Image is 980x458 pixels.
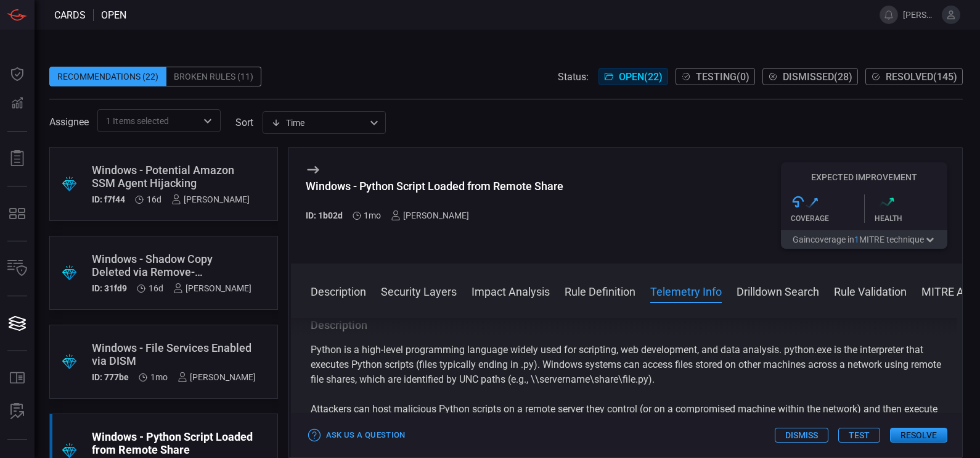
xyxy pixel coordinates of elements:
[92,341,256,367] div: Windows - File Services Enabled via DISM
[2,144,32,173] button: Reports
[235,117,253,128] label: sort
[147,194,161,204] span: Jul 27, 2025 10:12 AM
[106,115,169,127] span: 1 Items selected
[886,71,957,83] span: Resolved ( 145 )
[271,117,366,129] div: Time
[306,210,343,220] h5: ID: 1b02d
[598,68,668,85] button: Open(22)
[311,402,943,446] p: Attackers can host malicious Python scripts on a remote server they control (or on a compromised ...
[101,9,126,21] span: open
[178,372,256,382] div: [PERSON_NAME]
[311,283,366,298] button: Description
[781,230,947,249] button: Gaincoverage in1MITRE technique
[472,283,550,298] button: Impact Analysis
[49,67,166,86] div: Recommendations (22)
[783,71,852,83] span: Dismissed ( 28 )
[2,199,32,228] button: MITRE - Detection Posture
[619,71,663,83] span: Open ( 22 )
[650,283,722,298] button: Telemetry Info
[890,428,947,443] button: Resolve
[854,235,859,244] span: 1
[199,112,216,130] button: Open
[762,68,858,85] button: Dismissed(28)
[92,252,251,278] div: Windows - Shadow Copy Deleted via Remove-CimInstance
[92,283,127,293] h5: ID: 31fd9
[306,426,409,445] button: Ask Us a Question
[54,9,86,21] span: Cards
[2,254,32,283] button: Inventory
[150,372,168,382] span: Jul 06, 2025 8:47 AM
[92,194,125,204] h5: ID: f7f44
[92,164,250,189] div: Windows - Potential Amazon SSM Agent Hijacking
[903,10,937,20] span: [PERSON_NAME].[PERSON_NAME]
[173,283,251,293] div: [PERSON_NAME]
[171,194,250,204] div: [PERSON_NAME]
[311,343,943,387] p: Python is a high-level programming language widely used for scripting, web development, and data ...
[381,283,457,298] button: Security Layers
[696,71,749,83] span: Testing ( 0 )
[865,68,963,85] button: Resolved(145)
[737,283,819,298] button: Drilldown Search
[49,116,89,128] span: Assignee
[364,210,381,220] span: Jun 29, 2025 10:25 AM
[2,397,32,427] button: ALERT ANALYSIS
[92,372,129,382] h5: ID: 777be
[565,283,635,298] button: Rule Definition
[2,89,32,119] button: Detections
[2,59,32,89] button: Dashboard
[838,428,880,443] button: Test
[676,68,755,85] button: Testing(0)
[391,210,469,220] div: [PERSON_NAME]
[875,214,948,223] div: Health
[2,309,32,338] button: Cards
[306,180,563,193] div: Windows - Python Script Loaded from Remote Share
[791,214,864,223] div: Coverage
[775,428,828,443] button: Dismiss
[558,71,589,83] span: Status:
[781,172,947,182] h5: Expected Improvement
[166,67,261,86] div: Broken Rules (11)
[2,364,32,393] button: Rule Catalog
[834,283,907,298] button: Rule Validation
[149,283,163,293] span: Jul 27, 2025 10:12 AM
[92,430,256,456] div: Windows - Python Script Loaded from Remote Share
